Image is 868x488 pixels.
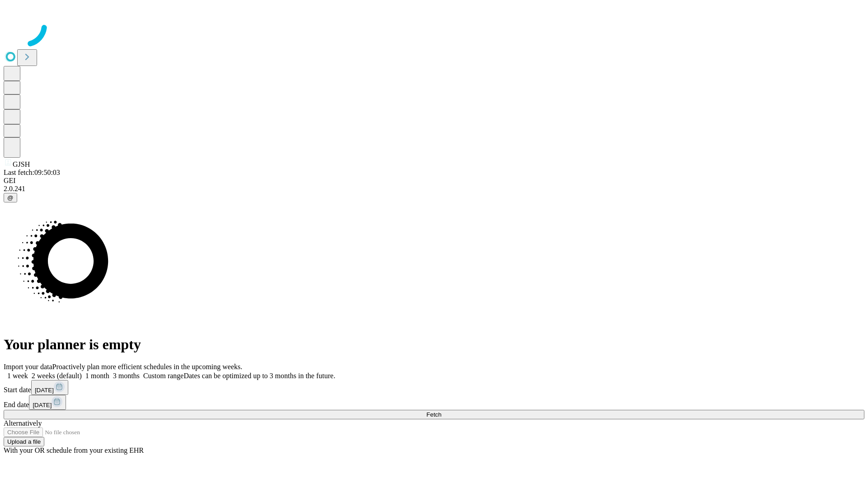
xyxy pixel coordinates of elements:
[4,380,864,395] div: Start date
[32,372,82,380] span: 2 weeks (default)
[29,395,66,410] button: [DATE]
[4,395,864,410] div: End date
[7,372,28,380] span: 1 week
[184,372,335,380] span: Dates can be optimized up to 3 months in the future.
[143,372,184,380] span: Custom range
[113,372,140,380] span: 3 months
[31,380,68,395] button: [DATE]
[426,411,441,418] span: Fetch
[13,160,30,168] span: GJSH
[4,336,864,353] h1: Your planner is empty
[4,410,864,419] button: Fetch
[4,446,144,454] span: With your OR schedule from your existing EHR
[4,437,44,446] button: Upload a file
[35,387,54,394] span: [DATE]
[4,177,864,185] div: GEI
[52,363,242,371] span: Proactively plan more efficient schedules in the upcoming weeks.
[4,419,42,427] span: Alternatively
[4,193,17,202] button: @
[33,402,52,408] span: [DATE]
[85,372,109,380] span: 1 month
[4,185,864,193] div: 2.0.241
[4,169,60,176] span: Last fetch: 09:50:03
[7,194,14,201] span: @
[4,363,52,371] span: Import your data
